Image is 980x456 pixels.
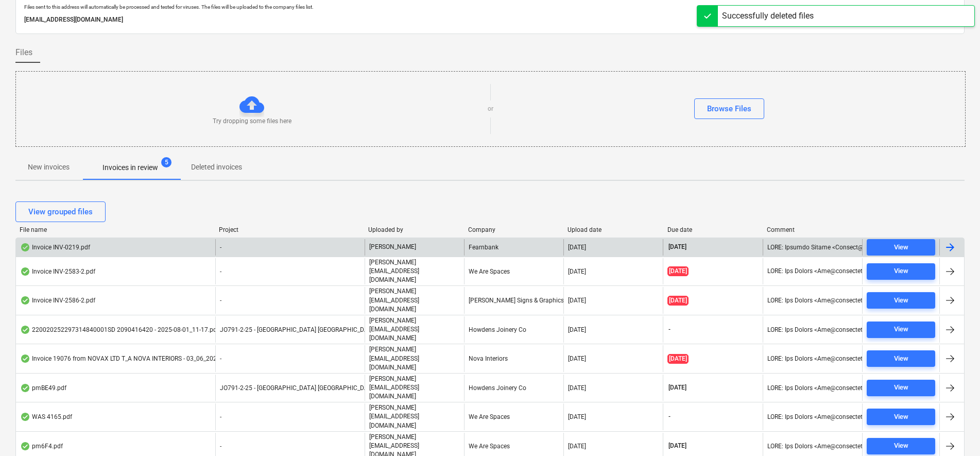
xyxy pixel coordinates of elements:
[568,443,586,450] div: [DATE]
[867,438,935,454] button: View
[568,355,586,362] div: [DATE]
[369,403,460,430] p: [PERSON_NAME][EMAIL_ADDRESS][DOMAIN_NAME]
[369,345,460,371] p: [PERSON_NAME][EMAIL_ADDRESS][DOMAIN_NAME]
[568,297,586,304] div: [DATE]
[894,440,908,452] div: View
[667,325,672,334] span: -
[694,98,764,119] button: Browse Files
[20,413,30,421] div: OCR finished
[894,353,908,365] div: View
[220,413,221,420] span: -
[20,413,72,421] div: WAS 4165.pdf
[28,205,93,218] div: View grouped files
[568,226,659,233] div: Upload date
[867,292,935,309] button: View
[568,384,586,392] div: [DATE]
[20,326,30,334] div: OCR finished
[464,258,563,284] div: We Are Spaces
[15,46,32,59] span: Files
[667,226,759,233] div: Due date
[667,412,672,421] span: -
[867,239,935,256] button: View
[369,243,416,251] p: [PERSON_NAME]
[20,267,95,276] div: Invoice INV-2583-2.pdf
[369,258,460,284] p: [PERSON_NAME][EMAIL_ADDRESS][DOMAIN_NAME]
[220,244,221,251] span: -
[24,4,956,10] p: Files sent to this address will automatically be processed and tested for viruses. The files will...
[464,287,563,313] div: [PERSON_NAME] Signs & Graphics
[894,324,908,335] div: View
[28,162,70,173] p: New invoices
[20,442,63,450] div: pm6F4.pdf
[220,443,221,450] span: -
[867,409,935,425] button: View
[667,296,689,306] span: [DATE]
[220,268,221,275] span: -
[20,442,30,450] div: OCR finished
[464,345,563,371] div: Nova Interiors
[15,71,966,147] div: Try dropping some files hereorBrowse Files
[464,316,563,343] div: Howdens Joinery Co
[20,267,30,276] div: OCR finished
[369,287,460,313] p: [PERSON_NAME][EMAIL_ADDRESS][DOMAIN_NAME]
[20,296,95,305] div: Invoice INV-2586-2.pdf
[667,383,687,392] span: [DATE]
[468,226,560,233] div: Company
[568,268,586,275] div: [DATE]
[722,10,814,22] div: Successfully deleted files
[894,242,908,254] div: View
[894,265,908,277] div: View
[667,354,689,364] span: [DATE]
[894,382,908,394] div: View
[20,354,231,363] div: Invoice 19076 from NOVAX LTD T_A NOVA INTERIORS - 03_06_2025.pdf
[568,413,586,420] div: [DATE]
[488,105,493,113] p: or
[220,384,377,392] span: JO791-2-25 - Middlemarch Coventry
[667,442,687,450] span: [DATE]
[894,411,908,423] div: View
[20,326,219,334] div: 220020252297314840001SD 2090416420 - 2025-08-01_11-17.pdf
[464,403,563,430] div: We Are Spaces
[161,157,171,167] span: 5
[24,14,956,25] p: [EMAIL_ADDRESS][DOMAIN_NAME]
[464,239,563,256] div: Fearnbank
[213,117,291,126] p: Try dropping some files here
[369,316,460,343] p: [PERSON_NAME][EMAIL_ADDRESS][DOMAIN_NAME]
[667,266,689,276] span: [DATE]
[20,243,30,251] div: OCR finished
[220,326,377,333] span: JO791-2-25 - Middlemarch Coventry
[707,102,751,115] div: Browse Files
[15,201,106,222] button: View grouped files
[20,354,30,363] div: OCR finished
[368,226,460,233] div: Uploaded by
[102,162,158,173] p: Invoices in review
[220,355,221,362] span: -
[867,263,935,280] button: View
[20,296,30,305] div: OCR finished
[20,384,66,392] div: pmBE49.pdf
[894,295,908,307] div: View
[464,375,563,401] div: Howdens Joinery Co
[867,322,935,338] button: View
[20,243,90,251] div: Invoice INV-0219.pdf
[219,226,360,233] div: Project
[20,226,211,233] div: File name
[568,326,586,333] div: [DATE]
[929,407,980,456] iframe: Chat Widget
[220,297,221,304] span: -
[767,226,858,233] div: Comment
[667,243,687,251] span: [DATE]
[568,244,586,251] div: [DATE]
[191,162,242,173] p: Deleted invoices
[867,380,935,396] button: View
[867,350,935,367] button: View
[20,384,30,392] div: OCR finished
[369,375,460,401] p: [PERSON_NAME][EMAIL_ADDRESS][DOMAIN_NAME]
